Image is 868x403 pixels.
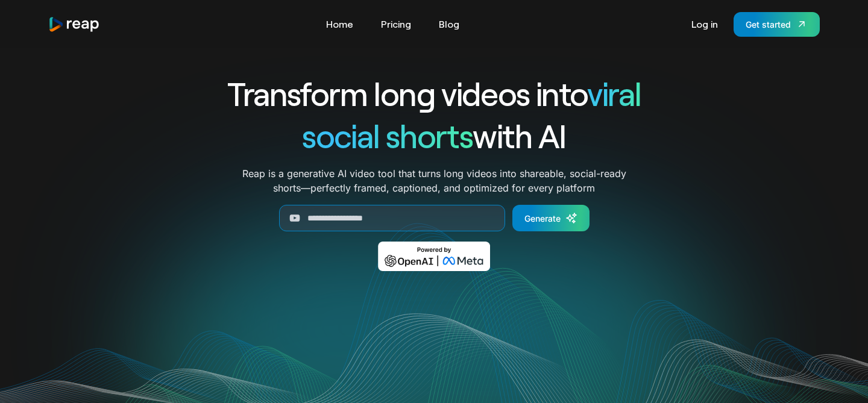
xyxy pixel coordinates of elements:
[587,73,641,113] span: viral
[375,14,417,34] a: Pricing
[320,14,359,34] a: Home
[242,166,626,195] p: Reap is a generative AI video tool that turns long videos into shareable, social-ready shorts—per...
[746,18,791,31] div: Get started
[48,16,100,33] a: home
[183,205,685,231] form: Generate Form
[524,212,561,225] div: Generate
[183,72,685,114] h1: Transform long videos into
[183,114,685,157] h1: with AI
[433,14,465,34] a: Blog
[685,14,724,34] a: Log in
[734,12,820,37] a: Get started
[48,16,100,33] img: reap logo
[302,116,473,155] span: social shorts
[512,205,590,231] a: Generate
[378,242,491,271] img: Powered by OpenAI & Meta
